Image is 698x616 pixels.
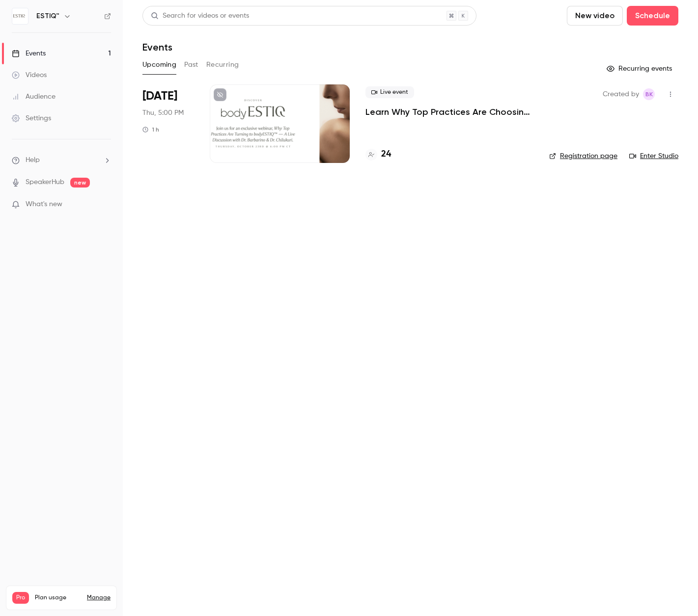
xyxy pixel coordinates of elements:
[12,70,47,80] div: Videos
[142,84,194,163] div: Oct 23 Thu, 6:00 PM (America/Chicago)
[603,88,639,100] span: Created by
[12,155,111,165] li: help-dropdown-opener
[627,6,678,26] button: Schedule
[142,126,159,134] div: 1 h
[602,61,678,77] button: Recurring events
[184,57,198,73] button: Past
[26,155,40,165] span: Help
[142,57,176,73] button: Upcoming
[365,106,533,118] a: Learn Why Top Practices Are Choosing bodyESTIQ™ — A Live Discussion with [PERSON_NAME] & [PERSON_...
[142,41,172,53] h1: Events
[12,92,56,102] div: Audience
[142,108,184,118] span: Thu, 5:00 PM
[206,57,239,73] button: Recurring
[629,151,678,161] a: Enter Studio
[142,88,177,104] span: [DATE]
[12,113,51,123] div: Settings
[365,86,414,98] span: Live event
[549,151,617,161] a: Registration page
[87,594,111,602] a: Manage
[26,177,64,187] a: SpeakerHub
[99,200,111,209] iframe: Noticeable Trigger
[567,6,623,26] button: New video
[12,8,28,24] img: ESTIQ™
[12,592,29,604] span: Pro
[12,49,46,58] div: Events
[35,594,81,602] span: Plan usage
[151,11,249,21] div: Search for videos or events
[381,148,391,161] h4: 24
[26,199,62,210] span: What's new
[36,11,59,21] h6: ESTIQ™
[645,88,653,100] span: BK
[70,178,90,187] span: new
[365,148,391,161] a: 24
[643,88,655,100] span: Brian Kirk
